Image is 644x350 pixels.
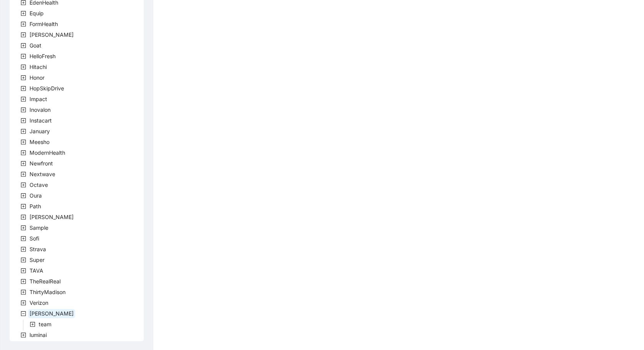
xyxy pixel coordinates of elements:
[21,193,26,198] span: plus-square
[30,224,48,231] span: Sample
[21,214,26,220] span: plus-square
[21,118,26,123] span: plus-square
[21,300,26,306] span: plus-square
[21,139,26,145] span: plus-square
[21,236,26,241] span: plus-square
[30,128,50,134] span: January
[30,160,53,167] span: Newfront
[21,268,26,273] span: plus-square
[30,53,56,59] span: HelloFresh
[21,11,26,16] span: plus-square
[30,235,39,242] span: Sofi
[28,234,41,243] span: Sofi
[21,182,26,188] span: plus-square
[21,279,26,284] span: plus-square
[28,41,43,50] span: Goat
[30,139,49,145] span: Meesho
[39,321,51,327] span: team
[30,182,48,188] span: Octave
[30,64,47,70] span: Hitachi
[28,105,52,114] span: Inovalon
[21,86,26,91] span: plus-square
[30,257,44,263] span: Super
[28,213,75,222] span: Rothman
[28,277,62,286] span: TheRealReal
[21,107,26,113] span: plus-square
[21,32,26,38] span: plus-square
[21,150,26,155] span: plus-square
[30,246,46,252] span: Strava
[28,159,54,168] span: Newfront
[21,332,26,338] span: plus-square
[30,332,47,338] span: luminai
[30,42,41,49] span: Goat
[21,21,26,27] span: plus-square
[30,310,74,317] span: [PERSON_NAME]
[30,278,61,285] span: TheRealReal
[21,43,26,48] span: plus-square
[28,266,45,275] span: TAVA
[28,170,57,179] span: Nextwave
[21,96,26,102] span: plus-square
[30,10,44,16] span: Equip
[28,180,49,190] span: Octave
[30,171,55,177] span: Nextwave
[28,62,48,72] span: Hitachi
[30,299,48,306] span: Verizon
[30,192,42,199] span: Oura
[28,116,53,125] span: Instacart
[28,84,66,93] span: HopSkipDrive
[30,85,64,92] span: HopSkipDrive
[28,330,48,340] span: luminai
[21,289,26,295] span: plus-square
[28,298,50,307] span: Verizon
[21,257,26,263] span: plus-square
[21,311,26,316] span: minus-square
[28,288,67,297] span: ThirtyMadison
[30,74,44,81] span: Honor
[30,214,74,220] span: [PERSON_NAME]
[28,127,51,136] span: January
[28,148,67,157] span: ModernHealth
[30,322,35,327] span: plus-square
[30,289,66,295] span: ThirtyMadison
[30,96,47,102] span: Impact
[21,247,26,252] span: plus-square
[21,172,26,177] span: plus-square
[30,106,51,113] span: Inovalon
[28,9,45,18] span: Equip
[28,30,75,39] span: Garner
[21,204,26,209] span: plus-square
[21,75,26,80] span: plus-square
[21,64,26,70] span: plus-square
[30,267,43,274] span: TAVA
[21,161,26,166] span: plus-square
[30,31,74,38] span: [PERSON_NAME]
[28,137,51,147] span: Meesho
[30,203,41,209] span: Path
[30,149,65,156] span: ModernHealth
[21,225,26,231] span: plus-square
[28,20,59,29] span: FormHealth
[30,21,58,27] span: FormHealth
[28,223,50,232] span: Sample
[28,95,49,104] span: Impact
[28,255,46,265] span: Super
[28,309,75,318] span: Virta
[28,73,46,82] span: Honor
[30,117,52,124] span: Instacart
[28,191,43,200] span: Oura
[28,202,43,211] span: Path
[37,320,53,329] span: team
[28,245,48,254] span: Strava
[21,129,26,134] span: plus-square
[28,52,57,61] span: HelloFresh
[21,54,26,59] span: plus-square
